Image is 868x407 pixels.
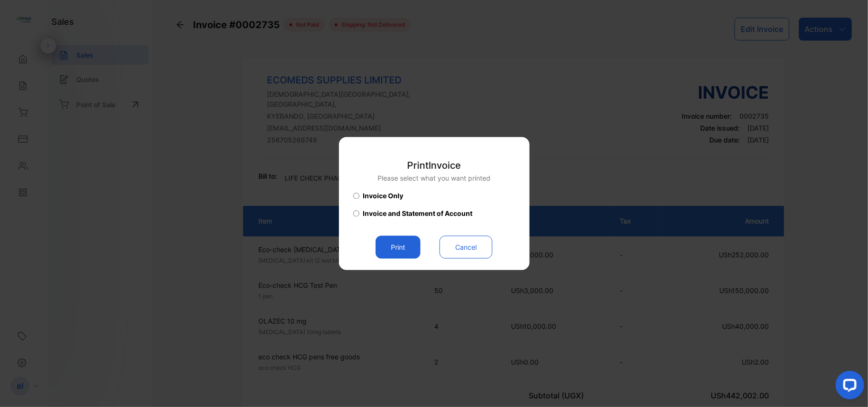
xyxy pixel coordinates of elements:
[378,173,490,183] p: Please select what you want printed
[363,191,404,201] span: Invoice Only
[439,236,492,259] button: Cancel
[378,159,490,173] p: Print Invoice
[363,209,473,219] span: Invoice and Statement of Account
[828,367,868,407] iframe: LiveChat chat widget
[376,236,420,259] button: Print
